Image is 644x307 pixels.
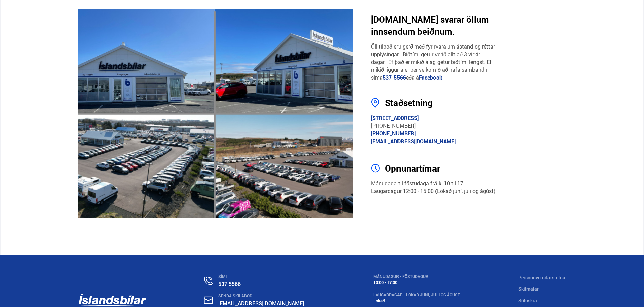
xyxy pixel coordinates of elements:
[371,137,456,145] a: [EMAIL_ADDRESS][DOMAIN_NAME]
[373,298,460,303] div: Lokað
[5,3,26,23] button: Open LiveChat chat widget
[385,162,496,174] h4: Opnunartímar
[204,296,213,304] img: nHj8e-n-aHgjukTg.svg
[373,274,460,279] div: MÁNUDAGUR - FÖSTUDAGUR
[371,114,419,122] a: [STREET_ADDRESS]
[371,13,496,37] h4: [DOMAIN_NAME] svarar öllum innsendum beiðnum.
[204,277,213,285] img: n0V2lOsqF3l1V2iz.svg
[371,43,496,82] p: Öll tilboð eru gerð með fyrirvara um ástand og réttar upplýsingar. Biðtími getur verið allt að 3 ...
[518,286,539,292] a: Skilmalar
[373,293,460,297] div: LAUGARDAGAR - Lokað Júni, Júli og Ágúst
[218,274,315,279] div: SÍMI
[78,9,353,218] img: VcW7KN8fN0rNTK8G.png
[373,280,460,285] div: 10:00 - 17:00
[218,280,241,288] a: 537 5566
[371,122,416,129] a: [PHONE_NUMBER]
[218,294,315,298] div: SENDA SKILABOÐ
[218,300,304,307] a: [EMAIL_ADDRESS][DOMAIN_NAME]
[383,74,406,81] a: 537-5566
[371,180,496,195] p: Mánudaga til föstudaga frá kl.10 til 17. Laugardagur 12:00 - 15:00 (Lokað júní, júli og ágúst)
[419,74,442,81] a: Facebook
[518,297,537,304] a: Söluskrá
[518,274,565,281] a: Persónuverndarstefna
[385,97,496,109] h4: Staðsetning
[371,130,416,137] a: [PHONE_NUMBER]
